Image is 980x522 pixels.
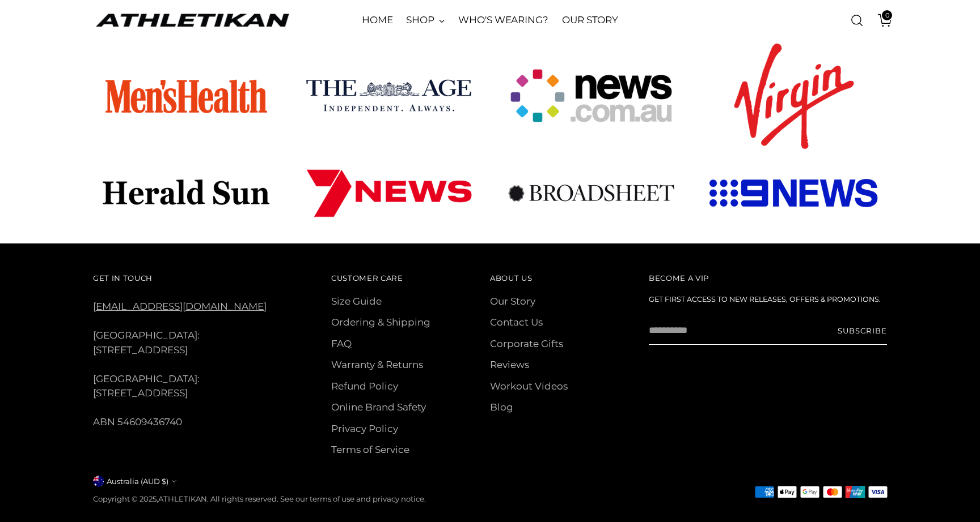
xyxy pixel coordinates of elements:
a: Corporate Gifts [490,338,563,349]
a: Privacy Policy [331,423,398,434]
a: FAQ [331,338,352,349]
a: Terms of Service [331,444,409,455]
span: Become a VIP [649,273,709,283]
a: Our Story [490,296,535,307]
p: Copyright © 2025, . All rights reserved. See our terms of use and privacy notice. [93,494,426,505]
span: About Us [490,273,532,283]
a: SHOP [406,8,445,33]
a: ATHLETIKAN [158,494,207,503]
a: Online Brand Safety [331,401,426,413]
a: Contact Us [490,316,543,328]
a: Ordering & Shipping [331,316,430,328]
a: WHO'S WEARING? [458,8,548,33]
span: Customer Care [331,273,403,283]
span: Get In Touch [93,273,153,283]
a: [EMAIL_ADDRESS][DOMAIN_NAME] [93,301,267,312]
h6: Get first access to new releases, offers & promotions. [649,294,887,305]
a: Open search modal [846,9,868,32]
button: Australia (AUD $) [93,476,176,487]
a: Reviews [490,359,529,370]
a: Workout Videos [490,380,568,392]
a: ATHLETIKAN [93,11,292,29]
button: Subscribe [838,316,887,345]
a: Open cart modal [869,9,892,32]
a: HOME [362,8,393,33]
a: Warranty & Returns [331,359,423,370]
a: Blog [490,401,513,413]
div: [GEOGRAPHIC_DATA]: [STREET_ADDRESS] [GEOGRAPHIC_DATA]: [STREET_ADDRESS] ABN 54609436740 [93,271,299,430]
a: Refund Policy [331,380,398,392]
a: OUR STORY [562,8,618,33]
a: Size Guide [331,296,382,307]
span: 0 [882,10,892,20]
